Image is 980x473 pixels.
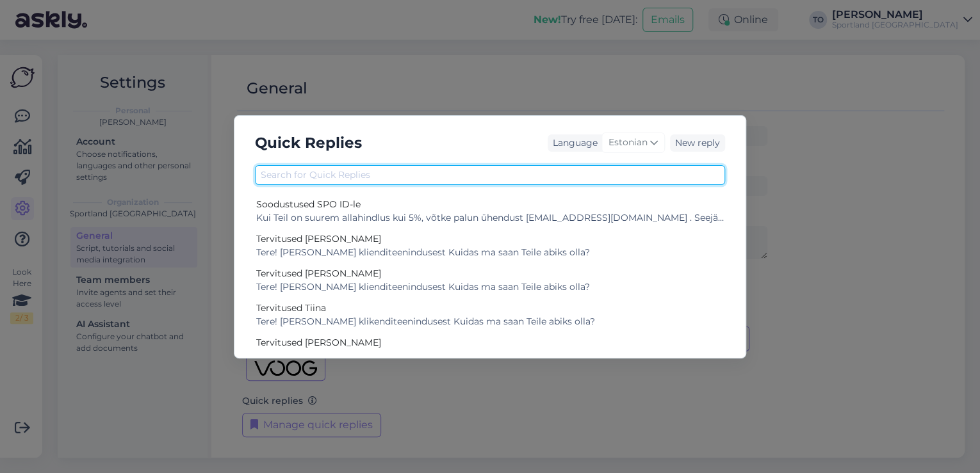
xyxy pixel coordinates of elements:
h5: Quick Replies [255,131,362,155]
div: Language [548,136,598,150]
div: Tervitused [PERSON_NAME] [256,267,724,280]
div: Soodustused SPO ID-le [256,198,724,211]
div: Kui Teil on suurem allahindlus kui 5%, võtke palun ühendust [EMAIL_ADDRESS][DOMAIN_NAME] . Seejär... [256,211,724,225]
div: Tere! [PERSON_NAME] klikenditeenindusest Kuidas ma saan Teile abiks olla? [256,315,724,328]
div: Tere! [PERSON_NAME] klienditeenindusest Kuidas ma saan Teile abiks olla? [256,246,724,259]
span: Estonian [608,136,648,150]
div: Tervitused [PERSON_NAME] [256,336,724,349]
div: Tervitused Tiina [256,301,724,315]
input: Search for Quick Replies [255,165,725,185]
div: Tere! [PERSON_NAME] klienditeenindusest Kuidas ma saan Teile abiks olla? [256,280,724,294]
div: New reply [670,134,725,152]
div: Tervitused [PERSON_NAME] [256,232,724,246]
